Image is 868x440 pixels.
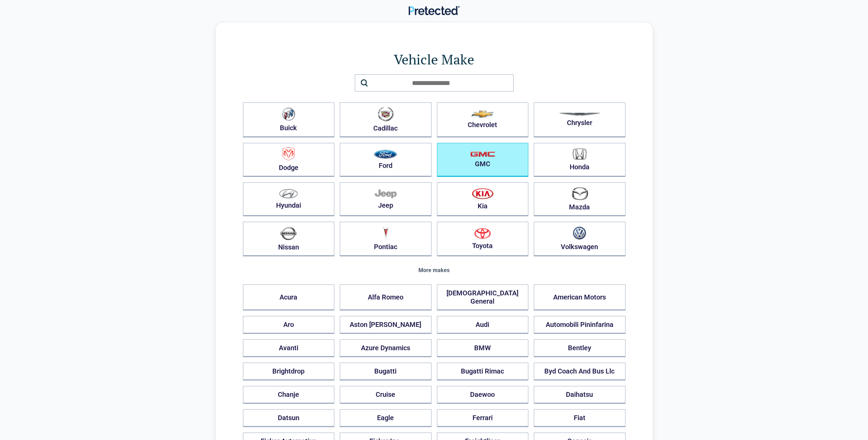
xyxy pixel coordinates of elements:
[243,222,335,256] button: Nissan
[437,339,529,357] button: BMW
[534,409,625,427] button: Fiat
[243,316,335,334] button: Aro
[437,222,529,256] button: Toyota
[534,222,625,256] button: Volkswagen
[340,284,431,310] button: Alfa Romeo
[437,316,529,334] button: Audi
[534,102,625,137] button: Chrysler
[534,363,625,380] button: Byd Coach And Bus Llc
[340,143,431,177] button: Ford
[243,182,335,216] button: Hyundai
[340,222,431,256] button: Pontiac
[437,386,529,404] button: Daewoo
[243,363,335,380] button: Brightdrop
[437,182,529,216] button: Kia
[340,409,431,427] button: Eagle
[243,267,625,273] div: More makes
[437,284,529,310] button: [DEMOGRAPHIC_DATA] General
[534,339,625,357] button: Bentley
[534,143,625,177] button: Honda
[534,386,625,404] button: Daihatsu
[340,386,431,404] button: Cruise
[340,316,431,334] button: Aston [PERSON_NAME]
[534,284,625,310] button: American Motors
[243,284,335,310] button: Acura
[340,339,431,357] button: Azure Dynamics
[437,143,529,177] button: GMC
[437,363,529,380] button: Bugatti Rimac
[437,102,529,137] button: Chevrolet
[534,182,625,216] button: Mazda
[340,102,431,137] button: Cadillac
[534,316,625,334] button: Automobili Pininfarina
[243,386,335,404] button: Chanje
[340,363,431,380] button: Bugatti
[437,409,529,427] button: Ferrari
[243,143,335,177] button: Dodge
[243,339,335,357] button: Avanti
[243,409,335,427] button: Datsun
[243,50,625,69] h1: Vehicle Make
[340,182,431,216] button: Jeep
[243,102,335,137] button: Buick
